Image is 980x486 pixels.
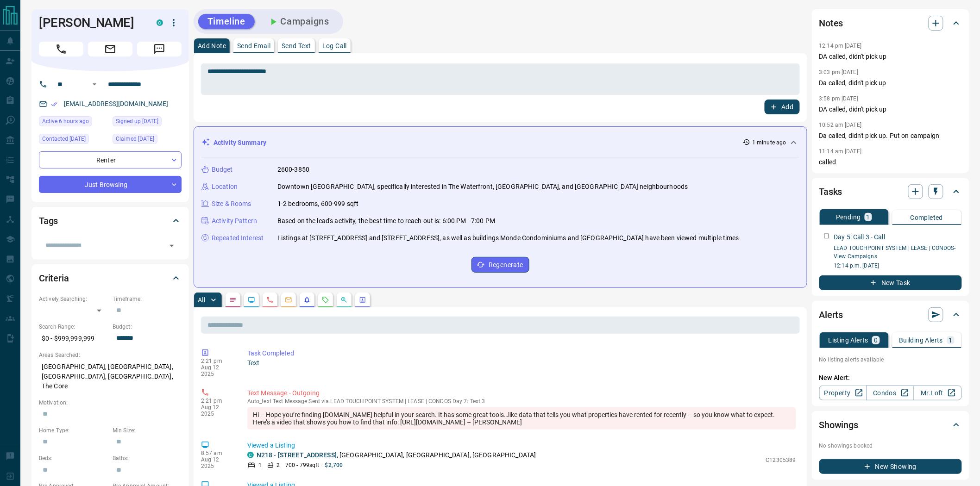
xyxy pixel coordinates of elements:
[247,398,796,405] p: Text Message Sent via LEAD TOUCHPOINT SYSTEM | LEASE | CONDOS Day 7: Text 3
[258,461,262,469] p: 1
[819,414,962,436] div: Showings
[766,456,796,464] p: C12305389
[201,134,799,151] div: Activity Summary1 minute ago
[258,14,339,29] button: Campaigns
[201,404,233,417] p: Aug 12 2025
[325,461,343,469] p: $2,700
[836,214,861,220] p: Pending
[819,52,962,62] p: DA called, didn't pick up
[285,296,292,304] svg: Emails
[39,331,108,346] p: $0 - $999,999,999
[911,214,943,221] p: Completed
[899,337,943,343] p: Building Alerts
[867,386,914,400] a: Condos
[765,100,800,114] button: Add
[819,43,862,49] p: 12:14 pm [DATE]
[834,245,956,260] a: LEAD TOUCHPOINT SYSTEM | LEASE | CONDOS- View Campaigns
[39,399,182,407] p: Motivation:
[39,42,83,56] span: Call
[874,337,878,343] p: 0
[322,296,329,304] svg: Requests
[257,450,536,460] p: , [GEOGRAPHIC_DATA], [GEOGRAPHIC_DATA], [GEOGRAPHIC_DATA]
[277,165,309,174] p: 2600-3850
[277,199,358,209] p: 1-2 bedrooms, 600-999 sqft
[214,138,266,148] p: Activity Summary
[116,134,154,143] span: Claimed [DATE]
[229,296,237,304] svg: Notes
[212,216,257,226] p: Activity Pattern
[834,232,886,242] p: Day 5: Call 3 - Call
[198,43,226,49] p: Add Note
[39,359,182,394] p: [GEOGRAPHIC_DATA], [GEOGRAPHIC_DATA], [GEOGRAPHIC_DATA], [GEOGRAPHIC_DATA], The Core
[277,182,688,192] p: Downtown [GEOGRAPHIC_DATA], specifically interested in The Waterfront, [GEOGRAPHIC_DATA], and [GE...
[247,398,271,405] span: auto_text
[39,351,182,359] p: Areas Searched:
[303,296,311,304] svg: Listing Alerts
[39,213,58,228] h2: Tags
[819,355,962,364] p: No listing alerts available
[212,199,251,209] p: Size & Rooms
[340,296,348,304] svg: Opportunities
[819,131,962,141] p: Da called, didn't pick up. Put on campaign
[113,323,182,331] p: Budget:
[819,157,962,167] p: called
[165,239,178,252] button: Open
[39,267,182,289] div: Criteria
[39,323,108,331] p: Search Range:
[276,461,280,469] p: 2
[198,297,205,303] p: All
[322,43,347,49] p: Log Call
[867,214,870,220] p: 1
[282,43,311,49] p: Send Text
[247,358,796,368] p: Text
[212,233,264,243] p: Repeated Interest
[113,454,182,462] p: Baths:
[201,358,233,364] p: 2:21 pm
[949,337,953,343] p: 1
[39,210,182,232] div: Tags
[819,78,962,88] p: Da called, didn't pick up
[212,165,233,174] p: Budget
[277,216,495,226] p: Based on the lead's activity, the best time to reach out is: 6:00 PM - 7:00 PM
[819,373,962,383] p: New Alert:
[819,307,843,322] h2: Alerts
[89,79,100,90] button: Open
[819,181,962,203] div: Tasks
[819,386,867,400] a: Property
[39,454,108,462] p: Beds:
[39,271,69,286] h2: Criteria
[247,441,796,450] p: Viewed a Listing
[819,275,962,290] button: New Task
[39,15,143,30] h1: [PERSON_NAME]
[257,451,337,459] a: N218 - [STREET_ADDRESS]
[201,398,233,404] p: 2:21 pm
[39,176,182,193] div: Just Browsing
[39,116,108,129] div: Tue Aug 12 2025
[247,407,796,430] div: Hi – Hope you’re finding [DOMAIN_NAME] helpful in your search. It has some great tools…like data ...
[198,14,255,29] button: Timeline
[113,426,182,435] p: Min Size:
[201,450,233,456] p: 8:57 am
[829,337,869,343] p: Listing Alerts
[39,134,108,147] div: Mon Aug 11 2025
[248,296,255,304] svg: Lead Browsing Activity
[157,19,163,26] div: condos.ca
[42,134,86,143] span: Contacted [DATE]
[64,100,169,107] a: [EMAIL_ADDRESS][DOMAIN_NAME]
[819,442,962,450] p: No showings booked
[819,122,862,128] p: 10:52 am [DATE]
[201,456,233,469] p: Aug 12 2025
[819,459,962,474] button: New Showing
[819,16,843,31] h2: Notes
[819,184,842,199] h2: Tasks
[212,182,238,192] p: Location
[819,12,962,34] div: Notes
[752,138,786,147] p: 1 minute ago
[819,417,859,432] h2: Showings
[88,42,132,56] span: Email
[819,95,859,102] p: 3:58 pm [DATE]
[51,101,57,107] svg: Email Verified
[819,105,962,114] p: DA called, didn't pick up
[247,388,796,398] p: Text Message - Outgoing
[137,42,182,56] span: Message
